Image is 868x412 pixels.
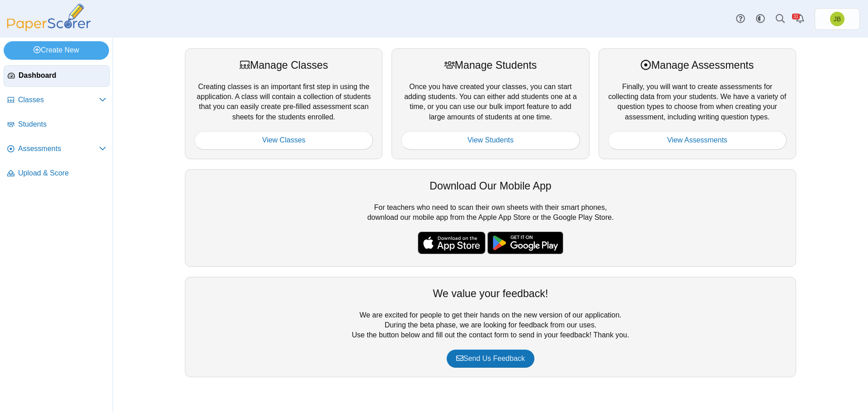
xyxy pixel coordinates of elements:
[194,58,373,72] div: Manage Classes
[401,131,580,149] a: View Students
[194,286,787,301] div: We value your feedback!
[4,25,94,33] a: PaperScorer
[4,138,110,160] a: Assessments
[4,65,110,87] a: Dashboard
[4,4,94,31] img: PaperScorer
[4,41,109,59] a: Create New
[4,90,110,111] a: Classes
[790,9,810,29] a: Alerts
[18,95,99,105] span: Classes
[487,232,563,254] img: google-play-badge.png
[19,71,106,81] span: Dashboard
[608,58,787,72] div: Manage Assessments
[830,12,844,26] span: Joel Boyd
[18,168,106,178] span: Upload & Score
[599,48,796,159] div: Finally, you will want to create assessments for collecting data from your students. We have a va...
[401,58,580,72] div: Manage Students
[608,131,787,149] a: View Assessments
[194,131,373,149] a: View Classes
[4,114,110,136] a: Students
[185,169,796,267] div: For teachers who need to scan their own sheets with their smart phones, download our mobile app f...
[4,163,110,185] a: Upload & Score
[185,277,796,377] div: We are excited for people to get their hands on the new version of our application. During the be...
[447,350,534,368] a: Send Us Feedback
[456,355,525,362] span: Send Us Feedback
[392,48,589,159] div: Once you have created your classes, you can start adding students. You can either add students on...
[18,119,106,129] span: Students
[185,48,382,159] div: Creating classes is an important first step in using the application. A class will contain a coll...
[18,144,99,154] span: Assessments
[834,16,841,22] span: Joel Boyd
[194,179,787,193] div: Download Our Mobile App
[815,8,860,30] a: Joel Boyd
[418,232,486,254] img: apple-store-badge.svg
